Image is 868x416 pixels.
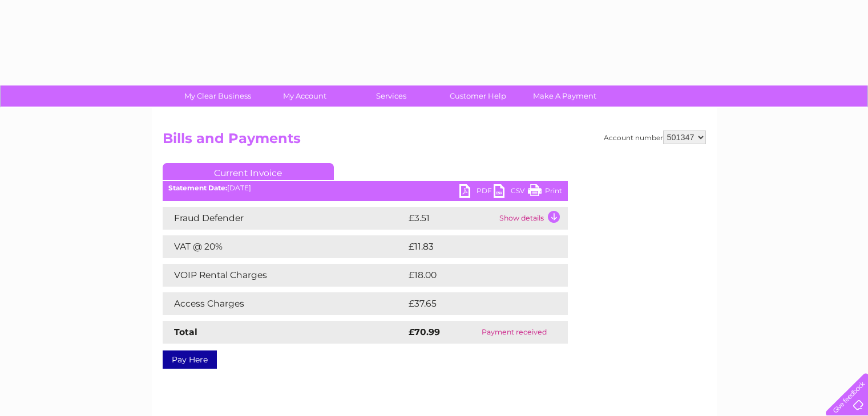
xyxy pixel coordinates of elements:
div: Account number [604,130,706,144]
a: Services [344,85,438,107]
a: PDF [459,184,494,201]
td: £3.51 [406,207,496,230]
a: My Account [257,85,352,107]
td: Show details [496,207,568,230]
a: Print [528,184,562,201]
td: VOIP Rental Charges [163,264,406,287]
a: CSV [494,184,528,201]
a: Pay Here [163,350,217,369]
strong: Total [174,327,197,337]
a: Current Invoice [163,163,334,180]
strong: £70.99 [409,327,440,337]
td: VAT @ 20% [163,235,406,258]
a: Customer Help [431,85,525,107]
td: £11.83 [406,235,543,258]
a: My Clear Business [171,85,265,107]
h2: Bills and Payments [163,130,706,152]
td: Access Charges [163,292,406,315]
td: £18.00 [406,264,544,287]
td: Fraud Defender [163,207,406,230]
td: £37.65 [406,292,544,315]
a: Make A Payment [518,85,612,107]
b: Statement Date: [168,183,227,192]
td: Payment received [461,321,567,344]
div: [DATE] [163,184,568,192]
